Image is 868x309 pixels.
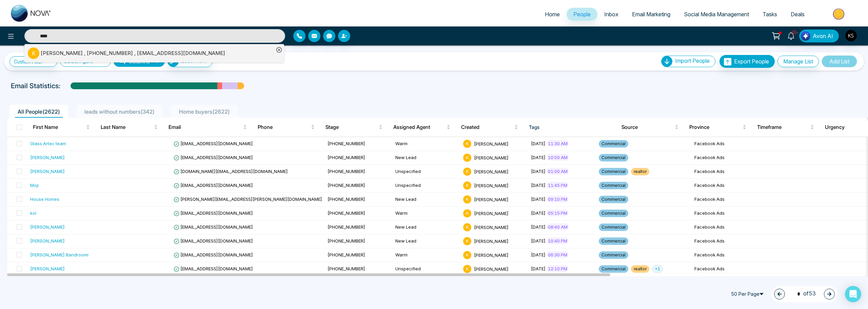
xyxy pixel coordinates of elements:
span: [DATE] [531,238,546,244]
p: Email Statistics: [11,81,60,91]
span: Commercial [599,237,628,245]
span: [DATE] [531,155,546,160]
span: [DATE] [531,169,546,174]
div: [PERSON_NAME] [30,154,65,161]
td: Facebook Ads [692,220,759,234]
span: 10:50 AM [547,154,569,161]
span: Phone [258,123,310,131]
img: Nova CRM Logo [11,5,52,22]
span: K [463,140,471,148]
th: Timeframe [752,118,820,137]
span: [EMAIL_ADDRESS][DOMAIN_NAME] [174,182,253,188]
th: Source [616,118,684,137]
span: 06:30 PM [547,251,569,258]
span: [PERSON_NAME] [474,182,509,188]
span: Commercial [599,168,628,175]
th: Phone [252,118,320,137]
span: [PHONE_NUMBER] [328,141,365,146]
td: Facebook Ads [692,193,759,207]
div: [PERSON_NAME] [30,168,65,175]
span: Commercial [599,140,628,148]
span: Assigned Agent [393,123,445,131]
a: Custom Filter [9,56,57,67]
span: K [463,181,471,190]
span: realtor [631,265,649,273]
span: Social Media Management [684,11,749,18]
a: 10+ [783,30,799,41]
span: Commercial [599,182,628,189]
th: Email [163,118,252,137]
div: [PERSON_NAME] , [PHONE_NUMBER] , [EMAIL_ADDRESS][DOMAIN_NAME] [41,50,225,57]
div: [PERSON_NAME] Bandroomi [30,251,88,258]
span: [EMAIL_ADDRESS][DOMAIN_NAME] [174,266,253,271]
span: [PHONE_NUMBER] [328,210,365,216]
td: Unspecified [393,165,460,179]
span: Email Marketing [632,11,670,18]
button: Manage List [777,56,819,67]
td: Facebook Ads [692,179,759,193]
span: [DATE] [531,266,546,271]
span: [PERSON_NAME] [474,155,509,160]
span: Commercial [599,154,628,161]
button: Avon AI [799,30,839,42]
td: Facebook Ads [692,207,759,220]
span: Commercial [599,196,628,203]
a: People [567,8,597,21]
span: [DATE] [531,210,546,216]
td: Facebook Ads [692,151,759,165]
span: K [463,237,471,245]
th: Province [684,118,752,137]
span: Created [461,123,513,131]
img: Lead Flow [801,31,810,41]
span: [PHONE_NUMBER] [328,155,365,160]
td: Unspecified [393,262,460,276]
span: K [463,223,471,231]
div: [PERSON_NAME] [30,265,65,272]
a: Home [538,8,567,21]
th: Last Name [95,118,163,137]
span: K [463,168,471,176]
span: Tasks [763,11,777,18]
td: New Lead [393,220,460,234]
span: Commercial [599,265,628,273]
span: [PERSON_NAME] [474,266,509,271]
td: Facebook Ads [692,137,759,151]
span: People [573,11,591,18]
a: Tasks [756,8,784,21]
span: Stage [325,123,377,131]
span: Export People [734,58,769,65]
td: New Lead [393,193,460,207]
span: 09:10 PM [547,196,569,202]
span: 11:45 PM [547,182,569,189]
div: kol [30,210,36,216]
span: First Name [33,123,85,131]
td: Warm [393,207,460,220]
span: [PHONE_NUMBER] [328,266,365,271]
img: Market-place.gif [815,6,864,22]
span: [EMAIL_ADDRESS][DOMAIN_NAME] [174,252,253,257]
span: [DATE] [531,196,546,202]
div: Glass Artec team [30,140,66,147]
span: Home buyers ( 2622 ) [176,108,233,115]
span: All People ( 2622 ) [15,108,63,115]
span: Avon AI [813,32,833,40]
span: [PHONE_NUMBER] [328,252,365,257]
span: 10+ [791,30,797,36]
th: Created [456,118,524,137]
td: Facebook Ads [692,262,759,276]
span: 05:15 PM [547,210,569,216]
span: [PERSON_NAME] [474,210,509,216]
span: [DATE] [531,141,546,146]
a: Inbox [597,8,625,21]
td: Facebook Ads [692,165,759,179]
th: First Name [27,118,95,137]
span: [DATE] [531,252,546,257]
span: [EMAIL_ADDRESS][DOMAIN_NAME] [174,141,253,146]
span: [PHONE_NUMBER] [328,196,365,202]
div: House Homes [30,196,59,202]
span: Home [545,11,560,18]
span: Email [169,123,242,131]
span: leads without numbers ( 342 ) [82,108,157,115]
td: Warm [393,137,460,151]
span: Province [689,123,741,131]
